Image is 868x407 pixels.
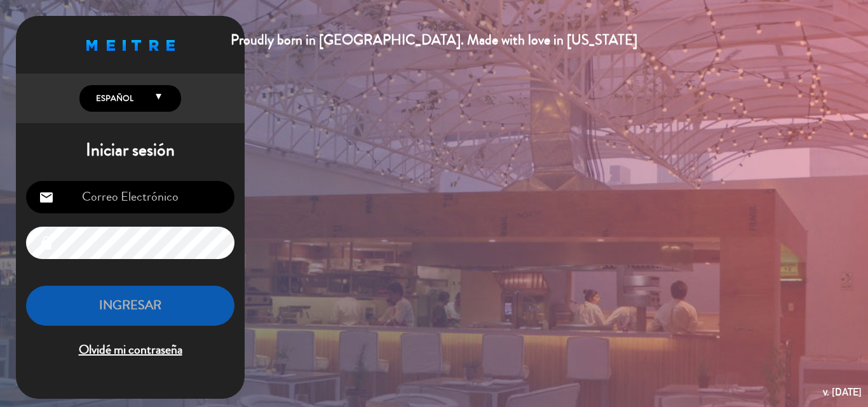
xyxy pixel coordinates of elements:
[26,340,234,361] span: Olvidé mi contraseña
[39,236,54,251] i: lock
[16,140,245,161] h1: Iniciar sesión
[823,384,862,401] div: v. [DATE]
[26,181,234,213] input: Correo Electrónico
[93,92,133,105] span: Español
[26,286,234,326] button: INGRESAR
[39,190,54,205] i: email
